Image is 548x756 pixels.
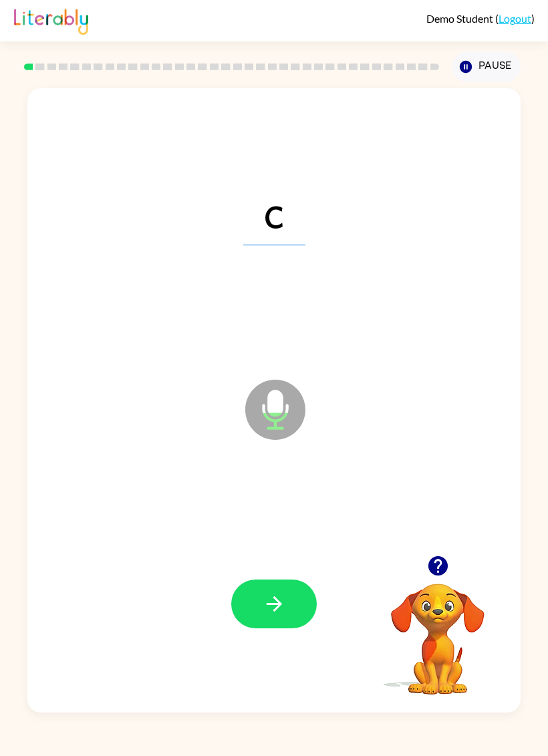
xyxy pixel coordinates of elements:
[426,12,535,25] div: ( )
[499,12,531,25] a: Logout
[426,12,495,25] span: Demo Student
[371,563,505,697] video: Your browser must support playing .mp4 files to use Literably. Please try using another browser.
[243,176,305,245] span: c
[14,5,88,35] img: Literably
[452,51,521,82] button: Pause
